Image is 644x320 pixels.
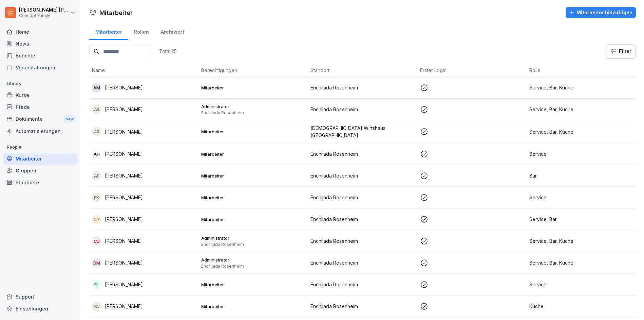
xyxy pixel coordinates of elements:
[310,84,414,91] p: Enchilada Rosenheim
[529,172,633,179] p: Bar
[529,128,633,135] p: Service, Bar, Küche
[529,150,633,157] p: Service
[201,103,305,110] p: Administrator
[105,172,143,179] p: [PERSON_NAME]
[128,22,155,40] a: Rollen
[92,280,101,289] div: EL
[92,258,101,268] div: DM
[606,45,636,58] button: Filter
[527,64,636,77] th: Rolle
[3,153,77,165] a: Mitarbeiter
[3,165,77,176] a: Gruppen
[201,242,305,247] p: Enchilada Rosenheim
[201,264,305,269] p: Enchilada Rosenheim
[3,50,77,62] a: Berichte
[3,113,77,125] div: Dokumente
[105,259,143,266] p: [PERSON_NAME]
[89,64,198,77] th: Name
[159,48,177,54] p: Total: 25
[89,22,128,40] a: Mitarbeiter
[310,150,414,157] p: Enchilada Rosenheim
[105,237,143,245] p: [PERSON_NAME]
[310,216,414,223] p: Enchilada Rosenheim
[417,64,527,77] th: Erster Login
[3,291,77,303] div: Support
[201,129,305,135] p: Mitarbeiter
[3,26,77,38] a: Home
[308,64,417,77] th: Standort
[105,150,143,157] p: [PERSON_NAME]
[105,194,143,201] p: [PERSON_NAME]
[201,282,305,288] p: Mitarbeiter
[529,259,633,266] p: Service, Bar, Küche
[92,302,101,311] div: FA
[569,9,632,16] div: Mitarbeiter hinzufügen
[155,22,190,40] a: Archiviert
[310,237,414,245] p: Enchilada Rosenheim
[3,176,77,188] a: Standorte
[529,106,633,113] p: Service, Bar, Küche
[105,216,143,223] p: [PERSON_NAME]
[201,257,305,263] p: Administrator
[19,7,69,13] p: [PERSON_NAME] [PERSON_NAME]
[92,127,101,136] div: AR
[201,151,305,157] p: Mitarbeiter
[529,84,633,91] p: Service, Bar, Küche
[529,303,633,310] p: Küche
[310,124,414,139] p: [DEMOGRAPHIC_DATA] Wirtshaus [GEOGRAPHIC_DATA]
[310,172,414,179] p: Enchilada Rosenheim
[92,105,101,114] div: AR
[310,259,414,266] p: Enchilada Rosenheim
[3,303,77,315] a: Einstellungen
[92,83,101,92] div: am
[310,303,414,310] p: Enchilada Rosenheim
[105,84,143,91] p: [PERSON_NAME]
[198,64,308,77] th: Berechtigungen
[310,106,414,113] p: Enchilada Rosenheim
[201,235,305,241] p: Administrator
[3,78,77,89] p: Library
[310,281,414,288] p: Enchilada Rosenheim
[92,215,101,224] div: CY
[3,113,77,125] a: DokumenteNew
[201,216,305,222] p: Mitarbeiter
[310,194,414,201] p: Enchilada Rosenheim
[201,173,305,179] p: Mitarbeiter
[105,303,143,310] p: [PERSON_NAME]
[529,194,633,201] p: Service
[529,216,633,223] p: Service, Bar
[64,115,75,123] div: New
[529,281,633,288] p: Service
[201,303,305,309] p: Mitarbeiter
[3,62,77,73] a: Veranstaltungen
[201,195,305,201] p: Mitarbeiter
[3,142,77,153] p: People
[3,101,77,113] a: Pfade
[92,236,101,246] div: CD
[201,85,305,91] p: Mitarbeiter
[3,89,77,101] a: Kurse
[3,38,77,50] a: News
[529,237,633,245] p: Service, Bar, Küche
[92,171,101,181] div: AF
[92,193,101,202] div: BK
[105,106,143,113] p: [PERSON_NAME]
[3,125,77,137] a: Automatisierungen
[92,149,101,159] div: AH
[19,13,69,18] p: Concept Family
[105,281,143,288] p: [PERSON_NAME]
[610,48,631,55] div: Filter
